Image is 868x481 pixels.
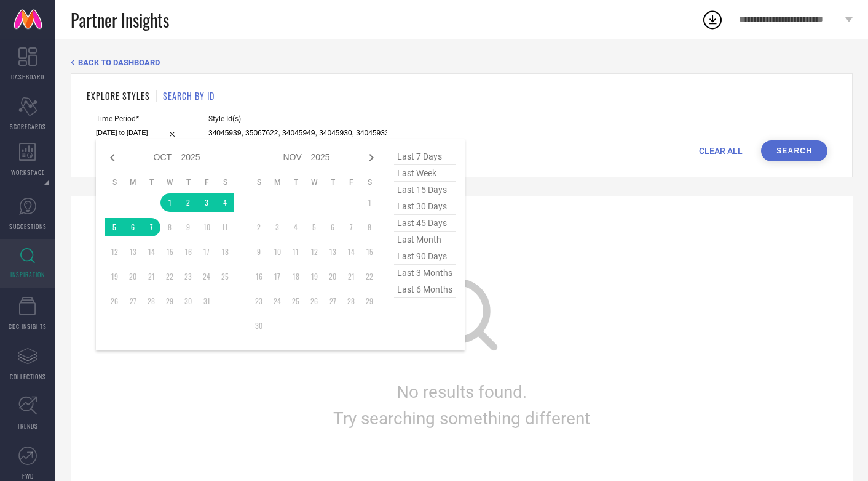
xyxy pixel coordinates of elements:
td: Tue Nov 18 2025 [286,267,305,286]
input: Select time period [96,126,181,139]
td: Mon Nov 24 2025 [268,292,286,310]
h1: EXPLORE STYLES [87,89,150,102]
span: last 30 days [394,198,456,215]
th: Thursday [179,177,197,187]
td: Sun Nov 30 2025 [250,317,268,335]
th: Wednesday [160,177,179,187]
td: Mon Oct 27 2025 [124,292,142,310]
td: Thu Oct 09 2025 [179,218,197,236]
span: Try searching something different [333,408,590,429]
td: Sun Oct 19 2025 [105,267,124,286]
td: Fri Nov 07 2025 [342,218,360,236]
td: Sat Oct 04 2025 [216,193,234,212]
td: Sat Nov 08 2025 [360,218,379,236]
td: Thu Oct 30 2025 [179,292,197,310]
span: INSPIRATION [10,270,45,279]
th: Sunday [105,177,124,187]
td: Fri Oct 24 2025 [197,267,216,286]
td: Tue Oct 21 2025 [142,267,160,286]
td: Sat Oct 11 2025 [216,218,234,236]
th: Saturday [360,177,379,187]
td: Fri Oct 31 2025 [197,292,216,310]
span: SUGGESTIONS [9,222,47,231]
td: Thu Nov 06 2025 [323,218,342,236]
td: Fri Nov 21 2025 [342,267,360,286]
td: Mon Oct 06 2025 [124,218,142,236]
div: Previous month [105,150,120,165]
td: Thu Nov 20 2025 [323,267,342,286]
td: Thu Nov 13 2025 [323,243,342,261]
td: Thu Nov 27 2025 [323,292,342,310]
th: Tuesday [286,177,305,187]
td: Sat Nov 29 2025 [360,292,379,310]
span: No results found. [397,382,527,402]
th: Friday [197,177,216,187]
td: Wed Oct 15 2025 [160,243,179,261]
td: Sat Oct 25 2025 [216,267,234,286]
td: Sun Oct 12 2025 [105,243,124,261]
td: Tue Nov 25 2025 [286,292,305,310]
td: Sun Nov 16 2025 [250,267,268,286]
h1: SEARCH BY ID [163,89,215,102]
td: Thu Oct 02 2025 [179,193,197,212]
span: last week [394,165,456,182]
span: FWD [22,471,34,480]
th: Thursday [323,177,342,187]
td: Tue Oct 07 2025 [142,218,160,236]
th: Monday [268,177,286,187]
span: Time Period* [96,115,181,123]
td: Wed Nov 19 2025 [305,267,323,286]
td: Wed Oct 01 2025 [160,193,179,212]
span: BACK TO DASHBOARD [78,58,160,67]
span: SCORECARDS [10,122,46,131]
th: Saturday [216,177,234,187]
span: last 45 days [394,215,456,232]
td: Mon Nov 17 2025 [268,267,286,286]
td: Wed Nov 26 2025 [305,292,323,310]
span: last 3 months [394,265,456,281]
td: Sat Nov 22 2025 [360,267,379,286]
td: Mon Oct 20 2025 [124,267,142,286]
td: Tue Nov 04 2025 [286,218,305,236]
td: Mon Nov 03 2025 [268,218,286,236]
td: Tue Oct 28 2025 [142,292,160,310]
th: Wednesday [305,177,323,187]
button: Search [761,140,827,161]
th: Friday [342,177,360,187]
span: COLLECTIONS [10,372,46,381]
th: Tuesday [142,177,160,187]
td: Fri Nov 14 2025 [342,243,360,261]
th: Sunday [250,177,268,187]
span: last month [394,232,456,248]
td: Wed Oct 08 2025 [160,218,179,236]
td: Thu Oct 16 2025 [179,243,197,261]
td: Wed Nov 12 2025 [305,243,323,261]
td: Wed Oct 22 2025 [160,267,179,286]
input: Enter comma separated style ids e.g. 12345, 67890 [208,126,387,140]
td: Fri Nov 28 2025 [342,292,360,310]
td: Fri Oct 03 2025 [197,193,216,212]
th: Monday [124,177,142,187]
td: Sun Oct 26 2025 [105,292,124,310]
span: last 7 days [394,148,456,165]
td: Wed Oct 29 2025 [160,292,179,310]
div: Next month [364,150,379,165]
td: Sat Nov 15 2025 [360,243,379,261]
div: Open download list [701,9,724,31]
td: Sun Nov 23 2025 [250,292,268,310]
span: last 6 months [394,281,456,298]
td: Sat Nov 01 2025 [360,193,379,212]
span: CDC INSIGHTS [9,321,47,331]
td: Tue Nov 11 2025 [286,243,305,261]
td: Sun Nov 09 2025 [250,243,268,261]
span: CLEAR ALL [699,146,743,156]
td: Fri Oct 17 2025 [197,243,216,261]
span: Style Id(s) [208,115,387,123]
td: Thu Oct 23 2025 [179,267,197,286]
div: Back TO Dashboard [71,58,853,67]
td: Mon Oct 13 2025 [124,243,142,261]
td: Sun Nov 02 2025 [250,218,268,236]
td: Wed Nov 05 2025 [305,218,323,236]
td: Tue Oct 14 2025 [142,243,160,261]
td: Sun Oct 05 2025 [105,218,124,236]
